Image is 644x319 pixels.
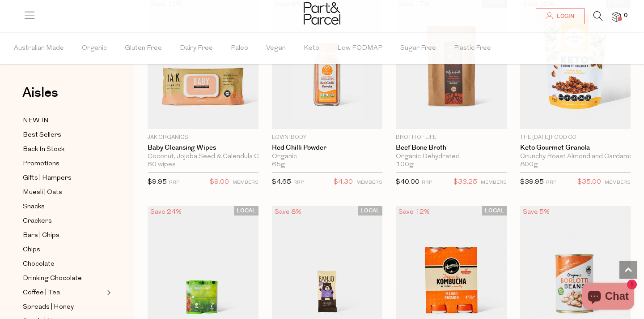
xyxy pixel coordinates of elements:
[23,187,62,198] span: Muesli | Oats
[272,144,383,152] a: Red Chilli Powder
[23,302,104,313] a: Spreads | Honey
[148,134,258,142] p: Jak Organics
[23,202,45,212] span: Snacks
[272,134,383,142] p: Lovin' Body
[266,33,286,64] span: Vegan
[272,179,291,185] span: $4.65
[396,179,419,185] span: $40.00
[169,180,179,185] small: RRP
[482,206,507,216] span: LOCAL
[148,206,184,218] div: Save 24%
[356,180,382,185] small: MEMBERS
[334,177,353,188] span: $4.30
[23,273,104,284] a: Drinking Chocolate
[396,161,414,169] span: 100g
[520,134,631,142] p: The [DATE] Food Co
[520,153,631,161] div: Crunchy Roast Almond and Cardamom
[22,83,58,103] span: Aisles
[304,33,319,64] span: Keto
[396,153,507,161] div: Organic Dehydrated
[577,177,601,188] span: $35.00
[180,33,213,64] span: Dairy Free
[396,144,507,152] a: Beef Bone Broth
[23,129,104,141] a: Best Sellers
[337,33,382,64] span: Low FODMAP
[422,180,432,185] small: RRP
[520,144,631,152] a: Keto Gourmet Granola
[233,180,258,185] small: MEMBERS
[520,161,538,169] span: 800g
[210,177,229,188] span: $9.00
[396,206,432,218] div: Save 12%
[23,130,61,141] span: Best Sellers
[23,273,82,284] span: Drinking Chocolate
[148,144,258,152] a: Baby Cleansing Wipes
[23,244,104,255] a: Chips
[234,206,258,216] span: LOCAL
[454,33,491,64] span: Plastic Free
[555,13,574,20] span: Login
[148,179,167,185] span: $9.95
[23,230,59,241] span: Bars | Chips
[605,180,631,185] small: MEMBERS
[520,206,552,218] div: Save 5%
[546,180,556,185] small: RRP
[23,172,104,184] a: Gifts | Hampers
[23,187,104,198] a: Muesli | Oats
[23,259,55,270] span: Chocolate
[400,33,436,64] span: Sugar Free
[23,245,40,255] span: Chips
[23,144,104,155] a: Back In Stock
[148,153,258,161] div: Coconut, Jojoba Seed & Calendula Oil
[22,86,58,108] a: Aisles
[23,216,52,227] span: Crackers
[23,230,104,241] a: Bars | Chips
[293,180,304,185] small: RRP
[125,33,162,64] span: Gluten Free
[612,12,621,22] a: 0
[23,216,104,227] a: Crackers
[23,159,59,169] span: Promotions
[520,179,544,185] span: $39.95
[396,134,507,142] p: Broth of Life
[14,33,64,64] span: Australian Made
[105,287,111,298] button: Expand/Collapse Coffee | Tea
[231,33,248,64] span: Paleo
[272,153,383,161] div: Organic
[23,144,64,155] span: Back In Stock
[23,158,104,169] a: Promotions
[453,177,477,188] span: $33.25
[358,206,382,216] span: LOCAL
[580,283,637,312] inbox-online-store-chat: Shopify online store chat
[536,8,585,24] a: Login
[23,287,104,298] a: Coffee | Tea
[481,180,507,185] small: MEMBERS
[148,161,176,169] span: 60 wipes
[23,201,104,212] a: Snacks
[272,161,285,169] span: 65g
[304,2,340,25] img: Part&Parcel
[23,173,72,184] span: Gifts | Hampers
[23,302,74,313] span: Spreads | Honey
[272,206,304,218] div: Save 8%
[23,288,60,298] span: Coffee | Tea
[82,33,107,64] span: Organic
[23,116,49,126] span: NEW IN
[622,12,630,20] span: 0
[23,115,104,126] a: NEW IN
[23,259,104,270] a: Chocolate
